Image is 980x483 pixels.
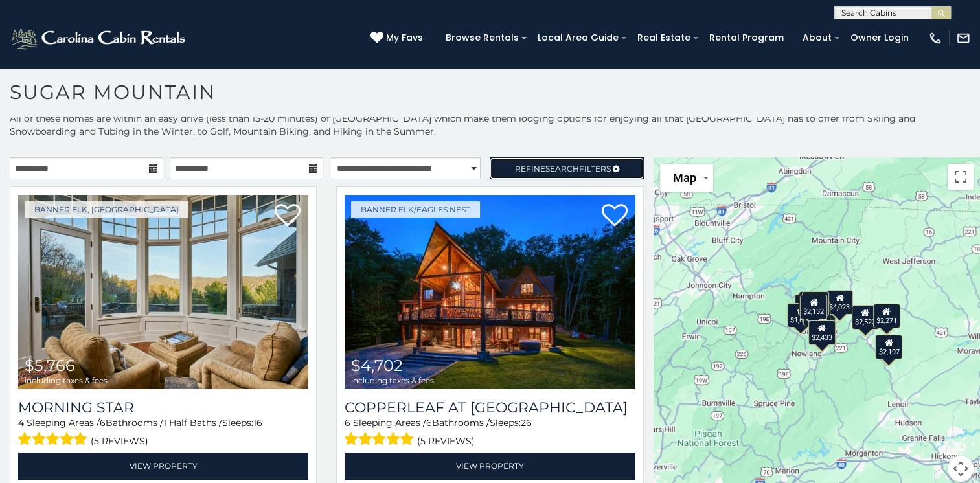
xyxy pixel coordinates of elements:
[18,416,308,449] div: Sleeping Areas / Bathrooms / Sleeps:
[25,201,188,218] a: Banner Elk, [GEOGRAPHIC_DATA]
[25,356,75,375] span: $5,766
[872,304,900,328] div: $2,271
[351,201,480,218] a: Banner Elk/Eagles Nest
[800,295,827,319] div: $2,132
[844,28,915,48] a: Owner Login
[948,456,974,482] button: Map camera controls
[91,432,148,449] span: (5 reviews)
[439,28,525,48] a: Browse Rentals
[545,164,579,174] span: Search
[370,31,426,45] a: My Favs
[631,28,697,48] a: Real Estate
[18,417,24,429] span: 4
[602,203,628,230] a: Add to favorites
[802,291,829,316] div: $2,324
[426,417,432,429] span: 6
[253,417,262,429] span: 16
[803,302,830,326] div: $3,644
[18,195,308,389] img: Morning Star
[417,432,475,449] span: (5 reviews)
[345,195,635,389] a: Copperleaf at Eagles Nest $4,702 including taxes & fees
[10,25,189,51] img: White-1-2.png
[799,291,826,315] div: $1,988
[531,28,625,48] a: Local Area Guide
[809,319,836,344] div: $2,185
[956,31,970,45] img: mail-regular-white.png
[18,453,308,479] a: View Property
[345,399,635,416] h3: Copperleaf at Eagles Nest
[25,376,108,385] span: including taxes & fees
[345,417,350,429] span: 6
[521,417,532,429] span: 26
[345,416,635,449] div: Sleeping Areas / Bathrooms / Sleeps:
[703,28,790,48] a: Rental Program
[345,453,635,479] a: View Property
[100,417,106,429] span: 6
[163,417,222,429] span: 1 Half Baths /
[851,304,878,329] div: $2,523
[808,320,836,345] div: $2,433
[826,290,853,315] div: $4,023
[18,195,308,389] a: Morning Star $5,766 including taxes & fees
[18,399,308,416] a: Morning Star
[787,302,814,327] div: $1,686
[351,376,434,385] span: including taxes & fees
[875,334,902,359] div: $2,197
[386,31,423,45] span: My Favs
[515,164,611,174] span: Refine Filters
[796,28,838,48] a: About
[948,164,974,190] button: Toggle fullscreen view
[275,203,301,230] a: Add to favorites
[673,171,696,185] span: Map
[345,195,635,389] img: Copperleaf at Eagles Nest
[660,164,713,192] button: Change map style
[490,157,643,179] a: RefineSearchFilters
[928,31,942,45] img: phone-regular-white.png
[345,399,635,416] a: Copperleaf at [GEOGRAPHIC_DATA]
[351,356,403,375] span: $4,702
